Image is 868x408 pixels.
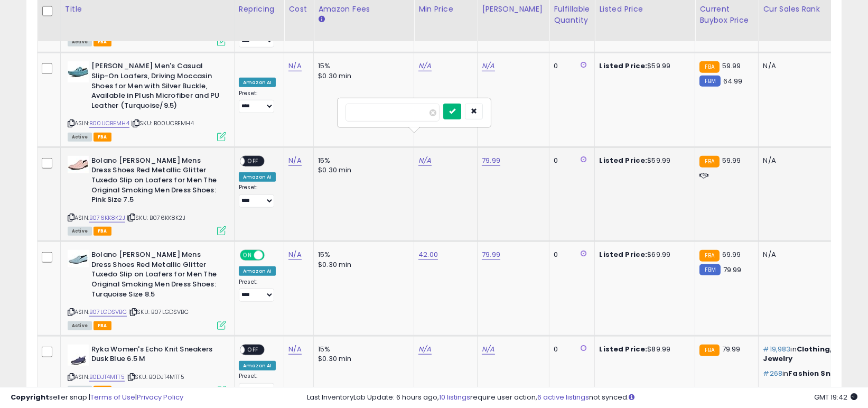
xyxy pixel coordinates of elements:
span: Clothing, Shoes & Jewelry [763,344,865,364]
div: ASIN: [68,345,226,394]
img: 413hAf+CWAL._SL40_.jpg [68,61,89,82]
div: Preset: [239,90,276,114]
span: All listings currently available for purchase on Amazon [68,227,92,236]
span: | SKU: B0DJT4MTT5 [126,373,184,381]
span: 69.99 [722,249,741,259]
a: N/A [288,61,301,71]
span: Fashion Sneakers [788,368,857,378]
a: B00UCBEMH4 [89,119,129,128]
span: 59.99 [722,61,741,71]
b: Listed Price: [599,61,647,71]
a: N/A [418,155,431,166]
div: N/A [763,61,866,71]
a: N/A [288,249,301,260]
div: Listed Price [599,4,690,15]
div: Cost [288,4,309,15]
span: | SKU: B00UCBEMH4 [131,119,194,127]
div: N/A [763,156,866,165]
a: 79.99 [482,155,500,166]
div: ASIN: [68,61,226,140]
a: N/A [482,344,494,355]
a: Terms of Use [90,392,135,402]
div: [PERSON_NAME] [482,4,545,15]
i: Click here to read more about un-synced listings. [629,394,634,401]
span: FBA [94,321,111,330]
div: $59.99 [599,156,687,165]
span: All listings currently available for purchase on Amazon [68,38,92,47]
span: FBA [94,38,111,47]
a: N/A [418,344,431,355]
div: Fulfillable Quantity [554,4,590,26]
a: B076KK8K2J [89,214,125,222]
small: FBA [699,156,719,168]
span: #19,983 [763,344,790,354]
span: | SKU: B07LGDSVBC [128,308,189,316]
a: 79.99 [482,249,500,260]
span: 64.99 [723,76,743,86]
small: FBA [699,250,719,262]
div: $89.99 [599,345,687,354]
div: Current Buybox Price [699,4,754,26]
p: in [763,369,866,378]
div: Preset: [239,184,276,208]
div: Amazon AI [239,172,276,182]
b: Listed Price: [599,249,647,259]
span: All listings currently available for purchase on Amazon [68,133,92,142]
div: N/A [763,250,866,259]
img: 31AuweAfAuL._SL40_.jpg [68,345,89,366]
div: seller snap | | [11,393,183,403]
span: OFF [245,156,262,165]
a: 42.00 [418,249,438,260]
a: B0DJT4MTT5 [89,373,125,382]
div: Last InventoryLab Update: 6 hours ago, require user action, not synced. [307,393,857,403]
div: Amazon Fees [318,4,409,15]
span: FBA [94,227,111,236]
div: 0 [554,61,586,71]
span: | SKU: B076KK8K2J [127,214,185,222]
a: N/A [288,155,301,166]
div: $0.30 min [318,260,406,270]
div: Amazon AI [239,361,276,370]
a: N/A [418,61,431,71]
img: 4107QhCcJ6L._SL40_.jpg [68,156,89,173]
p: in [763,345,866,364]
div: Preset: [239,279,276,302]
div: ASIN: [68,156,226,234]
div: $0.30 min [318,354,406,364]
a: 10 listings [439,392,470,402]
div: Amazon AI [239,78,276,87]
b: [PERSON_NAME] Men's Casual Slip-On Loafers, Driving Moccasin Shoes for Men with Silver Buckle, Av... [91,61,220,113]
a: N/A [482,61,494,71]
span: 59.99 [722,155,741,165]
span: ON [241,251,254,260]
div: $0.30 min [318,165,406,175]
span: 2025-08-14 19:42 GMT [814,392,857,402]
img: 41IWHs2K12L._SL40_.jpg [68,250,89,267]
a: N/A [288,344,301,355]
div: 15% [318,250,406,259]
div: 15% [318,345,406,354]
span: OFF [263,251,280,260]
a: Privacy Policy [137,392,183,402]
div: Title [65,4,230,15]
small: FBA [699,345,719,356]
b: Bolano [PERSON_NAME] Mens Dress Shoes Red Metallic Glitter Tuxedo Slip on Loafers for Men The Ori... [91,156,220,208]
span: #268 [763,368,782,378]
span: All listings currently available for purchase on Amazon [68,321,92,330]
div: 15% [318,156,406,165]
strong: Copyright [11,392,49,402]
span: FBA [94,133,111,142]
span: 79.99 [722,344,741,354]
div: 15% [318,61,406,71]
div: $59.99 [599,61,687,71]
div: Min Price [418,4,473,15]
a: B07LGDSVBC [89,308,127,317]
span: OFF [245,345,262,354]
b: Bolano [PERSON_NAME] Mens Dress Shoes Red Metallic Glitter Tuxedo Slip on Loafers for Men The Ori... [91,250,220,302]
div: Amazon AI [239,266,276,276]
small: Amazon Fees. [318,15,324,24]
b: Ryka Women's Echo Knit Sneakers Dusk Blue 6.5 M [91,345,220,367]
div: $0.30 min [318,71,406,81]
small: FBM [699,76,720,87]
b: Listed Price: [599,344,647,354]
